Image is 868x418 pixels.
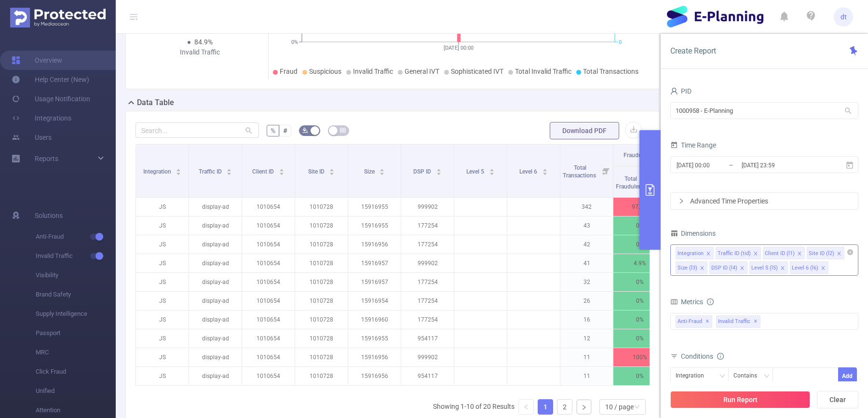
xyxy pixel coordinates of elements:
[740,266,745,271] i: icon: close
[560,273,613,291] p: 32
[12,51,62,70] a: Overview
[199,168,223,175] span: Traffic ID
[550,122,619,139] button: Download PDF
[242,273,295,291] p: 1010654
[413,168,433,175] span: DSP ID
[271,127,275,135] span: %
[35,155,58,162] span: Reports
[576,399,592,415] li: Next Page
[329,171,335,174] i: icon: caret-down
[36,285,116,304] span: Brand Safety
[751,262,778,274] div: Level 5 (l5)
[523,404,529,410] i: icon: left
[295,348,348,366] p: 1010728
[401,367,454,385] p: 954117
[716,247,761,259] li: Traffic ID (tid)
[676,247,714,259] li: Integration
[807,247,844,259] li: Site ID (l2)
[189,273,242,291] p: display-ad
[401,310,454,329] p: 177254
[613,273,666,291] p: 0%
[279,167,285,173] div: Sort
[364,168,376,175] span: Size
[676,261,707,274] li: Size (l3)
[12,70,89,89] a: Help Center (New)
[329,167,335,170] i: icon: caret-up
[753,251,758,257] i: icon: close
[189,329,242,348] p: display-ad
[792,262,818,274] div: Level 6 (l6)
[242,292,295,310] p: 1010654
[605,400,634,414] div: 10 / page
[560,348,613,366] p: 11
[678,262,697,274] div: Size (l3)
[613,348,666,366] p: 100%
[613,198,666,216] p: 97.1%
[717,353,724,360] i: icon: info-circle
[252,168,275,175] span: Client ID
[242,329,295,348] p: 1010654
[560,254,613,272] p: 41
[136,329,189,348] p: JS
[670,229,716,237] span: Dimensions
[733,368,764,384] div: Contains
[291,39,298,45] tspan: 0%
[613,254,666,272] p: 4.9%
[136,310,189,329] p: JS
[136,254,189,272] p: JS
[348,254,401,272] p: 15916957
[348,310,401,329] p: 15916960
[718,247,751,260] div: Traffic ID (tid)
[329,167,335,173] div: Sort
[136,367,189,385] p: JS
[295,235,348,254] p: 1010728
[542,171,547,174] i: icon: caret-down
[348,235,401,254] p: 15916956
[12,128,52,147] a: Users
[170,47,231,57] div: Invalid Traffic
[12,89,90,108] a: Usage Notification
[242,348,295,366] p: 1010654
[560,329,613,348] p: 12
[308,168,326,175] span: Site ID
[466,168,486,175] span: Level 5
[754,316,758,327] span: ✕
[711,262,737,274] div: DSP ID (l4)
[242,216,295,235] p: 1010654
[35,206,63,225] span: Solutions
[348,292,401,310] p: 15916954
[616,175,645,190] span: Total Fraudulent
[670,87,678,95] i: icon: user
[583,67,638,75] span: Total Transactions
[36,343,116,362] span: MRC
[749,261,788,274] li: Level 5 (l5)
[489,167,495,173] div: Sort
[309,67,341,75] span: Suspicious
[841,7,847,27] span: dt
[613,310,666,329] p: 0%
[295,329,348,348] p: 1010728
[348,348,401,366] p: 15916956
[560,292,613,310] p: 26
[563,164,597,179] span: Total Transactions
[36,246,116,266] span: Invalid Traffic
[741,159,819,172] input: End date
[678,198,684,204] i: icon: right
[136,273,189,291] p: JS
[560,198,613,216] p: 342
[560,216,613,235] p: 43
[280,67,298,75] span: Fraud
[515,67,571,75] span: Total Invalid Traffic
[613,329,666,348] p: 0%
[670,46,716,55] span: Create Report
[401,198,454,216] p: 999902
[436,167,441,170] i: icon: caret-up
[295,216,348,235] p: 1010728
[348,273,401,291] p: 15916957
[401,216,454,235] p: 177254
[136,216,189,235] p: JS
[705,316,709,327] span: ✕
[764,373,770,380] i: icon: down
[242,367,295,385] p: 1010654
[581,405,587,410] i: icon: right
